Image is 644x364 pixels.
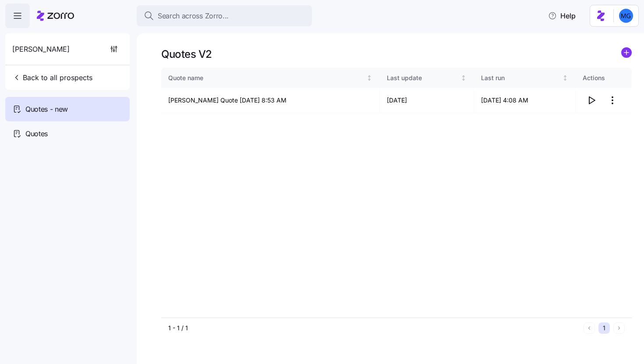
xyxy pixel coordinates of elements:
div: 1 - 1 / 1 [168,324,580,332]
a: add icon [621,47,632,61]
a: Quotes [5,121,130,146]
div: Not sorted [460,75,467,81]
button: Previous page [584,322,595,334]
span: Quotes - new [25,104,68,115]
a: Quotes - new [5,97,130,121]
button: Back to all prospects [9,69,96,86]
span: Back to all prospects [12,72,92,83]
td: [PERSON_NAME] Quote [DATE] 8:53 AM [161,88,380,113]
td: [DATE] 4:08 AM [474,88,576,113]
div: Actions [583,73,625,83]
div: Last update [387,73,459,83]
span: Help [548,11,576,21]
span: Quotes [25,128,48,139]
div: Quote name [168,73,364,83]
button: 1 [598,322,610,334]
button: Help [541,7,583,25]
img: 61c362f0e1d336c60eacb74ec9823875 [619,9,633,23]
span: [PERSON_NAME] [12,44,70,55]
div: Not sorted [366,75,372,81]
span: Search across Zorro... [158,11,229,21]
th: Quote nameNot sorted [161,68,380,88]
div: Last run [481,73,561,83]
button: Search across Zorro... [137,5,312,26]
td: [DATE] [380,88,474,113]
th: Last runNot sorted [474,68,576,88]
th: Last updateNot sorted [380,68,474,88]
svg: add icon [621,47,632,58]
h1: Quotes V2 [161,47,212,61]
div: Not sorted [562,75,568,81]
button: Next page [613,322,625,334]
